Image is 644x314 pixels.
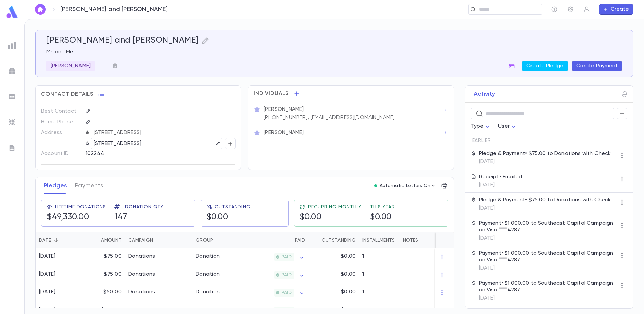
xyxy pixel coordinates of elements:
p: Best Contact [41,106,80,117]
p: $0.00 [341,271,356,278]
img: logo [5,5,19,19]
div: Donation [196,253,220,260]
div: [DATE] [39,271,56,278]
div: Date [36,232,81,248]
span: Individuals [254,90,289,97]
div: Amount [81,232,125,248]
span: [STREET_ADDRESS] [91,129,236,136]
p: [DATE] [479,295,617,302]
p: $0.00 [341,253,356,260]
p: Pledge & Payment • $75.00 to Donations with Check [479,150,611,157]
span: PAID [279,272,294,278]
div: Notes [399,232,484,248]
div: Import [196,307,213,313]
div: 102244 [86,148,202,158]
p: [DATE] [479,158,611,165]
div: Installments [359,232,399,248]
span: This Year [370,204,395,210]
p: Receipt • Emailed [479,174,522,180]
span: Lifetime Donations [55,204,106,210]
p: [PHONE_NUMBER], [EMAIL_ADDRESS][DOMAIN_NAME] [264,114,395,121]
button: Create [599,4,633,15]
img: campaigns_grey.99e729a5f7ee94e3726e6486bddda8f1.svg [8,67,16,75]
div: Paid [295,232,305,248]
div: Group [196,232,213,248]
p: $0.00 [341,307,356,313]
div: Donations [128,271,155,278]
button: Activity [474,86,495,102]
div: [DATE] [39,289,56,295]
p: [DATE] [479,265,617,272]
div: [DATE] [39,253,56,260]
button: Payments [75,177,103,194]
span: Contact Details [41,91,93,98]
button: Sort [51,235,62,246]
span: PAID [279,290,294,295]
span: PAID [279,308,294,313]
div: CrowdFunding [128,307,165,313]
div: 1 [359,284,399,302]
p: [PERSON_NAME] [264,106,304,113]
p: Payment • $1,000.00 to Southeast Capital Campaign on Visa ****4287 [479,220,617,233]
div: Campaign [128,232,153,248]
img: home_white.a664292cf8c1dea59945f0da9f25487c.svg [36,7,44,12]
div: Type [471,120,492,133]
div: Outstanding [309,232,359,248]
div: [DATE] [39,307,56,313]
span: Outstanding [215,204,251,210]
img: batches_grey.339ca447c9d9533ef1741baa751efc33.svg [8,93,16,101]
button: Pledges [44,177,67,194]
div: User [498,120,518,133]
p: [PERSON_NAME] and [PERSON_NAME] [60,6,168,13]
div: $75.00 [81,248,125,266]
div: $50.00 [81,284,125,302]
h5: $0.00 [206,212,228,222]
div: 1 [359,248,399,266]
div: Installments [362,232,395,248]
p: [STREET_ADDRESS] [94,139,142,148]
span: PAID [279,254,294,260]
h5: $0.00 [370,212,392,222]
button: Automatic Letters On [372,181,439,190]
p: [DATE] [479,235,617,242]
p: [DATE] [479,182,522,188]
p: Mr. and Mrs. [46,49,622,55]
p: [PERSON_NAME] [51,63,91,69]
p: Automatic Letters On [380,183,431,188]
div: Date [39,232,51,248]
p: $0.00 [341,289,356,295]
div: Amount [101,232,122,248]
div: Outstanding [322,232,356,248]
p: Pledge & Payment • $75.00 to Donations with Check [479,197,611,203]
button: Create Payment [572,61,622,71]
p: Home Phone [41,117,80,127]
p: [DATE] [479,205,611,212]
div: Paid [243,232,309,248]
div: Campaign [125,232,192,248]
img: reports_grey.c525e4749d1bce6a11f5fe2a8de1b229.svg [8,41,16,50]
span: Donation Qty [125,204,164,210]
p: Address [41,127,80,138]
p: Payment • $1,000.00 to Southeast Capital Campaign on Visa ****4287 [479,280,617,293]
img: imports_grey.530a8a0e642e233f2baf0ef88e8c9fcb.svg [8,118,16,126]
p: [PERSON_NAME] [264,129,304,136]
p: Payment • $1,000.00 to Southeast Capital Campaign on Visa ****4287 [479,250,617,263]
div: $75.00 [81,266,125,284]
div: Group [192,232,243,248]
span: Recurring Monthly [308,204,362,210]
div: Donation [196,289,220,295]
h5: 147 [114,212,127,222]
button: Create Pledge [522,61,568,71]
div: Donation [196,271,220,278]
p: Account ID [41,148,80,159]
span: User [498,124,510,129]
div: Donations [128,253,155,260]
img: letters_grey.7941b92b52307dd3b8a917253454ce1c.svg [8,144,16,152]
div: Notes [403,232,418,248]
span: Earlier [472,138,491,143]
div: Donations [128,289,155,295]
div: 1 [359,266,399,284]
div: [PERSON_NAME] [46,61,95,71]
h5: $0.00 [300,212,322,222]
h5: $49,330.00 [47,212,89,222]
